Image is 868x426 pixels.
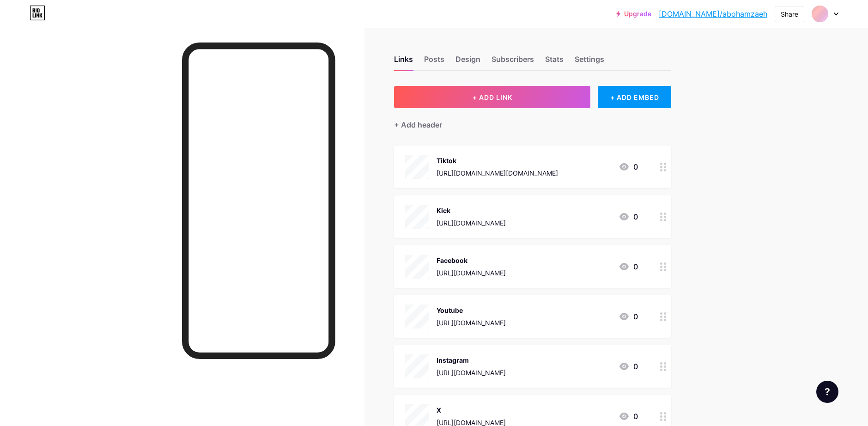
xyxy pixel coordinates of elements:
[619,211,638,222] div: 0
[659,8,767,19] a: [DOMAIN_NAME]/abohamzaeh
[619,261,638,272] div: 0
[437,405,506,415] div: X
[437,368,506,377] div: [URL][DOMAIN_NAME]
[437,318,506,328] div: [URL][DOMAIN_NAME]
[619,161,638,172] div: 0
[473,93,512,101] span: + ADD LINK
[437,206,506,215] div: Kick
[437,268,506,278] div: [URL][DOMAIN_NAME]
[545,54,564,70] div: Stats
[394,86,590,108] button: + ADD LINK
[394,119,442,130] div: + Add header
[619,361,638,372] div: 0
[424,54,444,70] div: Posts
[437,156,558,165] div: Tiktok
[394,54,413,70] div: Links
[437,305,506,315] div: Youtube
[781,9,798,19] div: Share
[575,54,604,70] div: Settings
[437,218,506,228] div: [URL][DOMAIN_NAME]
[619,411,638,422] div: 0
[492,54,534,70] div: Subscribers
[598,86,671,108] div: + ADD EMBED
[437,256,506,265] div: Facebook
[455,54,480,70] div: Design
[437,168,558,178] div: [URL][DOMAIN_NAME][DOMAIN_NAME]
[616,10,651,18] a: Upgrade
[619,311,638,322] div: 0
[437,355,506,365] div: Instagram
